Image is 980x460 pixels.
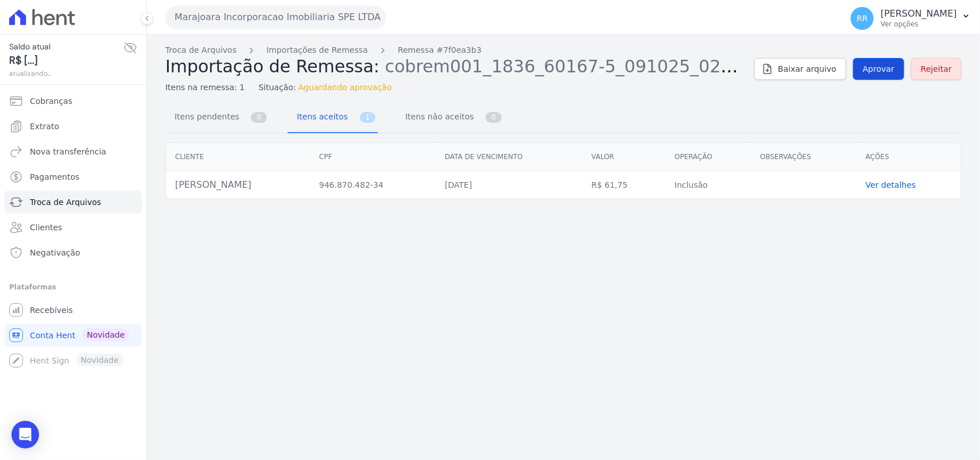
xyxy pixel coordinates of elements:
a: Negativação [5,241,142,264]
a: Troca de Arquivos [165,44,237,56]
nav: Tab selector [165,103,504,133]
span: Itens na remessa: 1 [165,82,245,94]
span: RR [857,14,867,22]
a: Recebíveis [5,299,142,322]
span: Conta Hent [30,330,75,341]
a: Aprovar [853,58,904,80]
td: Inclusão [665,171,751,199]
a: Importações de Remessa [266,44,368,56]
a: Itens pendentes 0 [165,103,269,133]
th: Operação [665,143,751,171]
div: Plataformas [9,280,137,294]
td: [PERSON_NAME] [166,171,310,199]
span: Cobranças [30,95,72,107]
span: Troca de Arquivos [30,196,101,208]
a: Nova transferência [5,140,142,163]
a: Pagamentos [5,165,142,188]
span: Rejeitar [921,63,952,75]
a: Baixar arquivo [754,58,846,80]
span: Baixar arquivo [778,63,836,75]
span: R$ [...] [9,53,123,68]
span: Itens não aceitos [398,105,476,128]
th: Valor [582,143,665,171]
div: Open Intercom Messenger [11,421,39,449]
span: Extrato [30,121,59,132]
span: Itens pendentes [168,105,242,128]
th: Observações [751,143,857,171]
span: 0 [486,112,502,123]
th: Data de vencimento [436,143,582,171]
a: Remessa #7f0ea3b3 [398,44,482,56]
td: 946.870.482-34 [310,171,436,199]
span: Aprovar [863,63,894,75]
span: atualizando... [9,68,123,79]
span: Aguardando aprovação [299,82,392,94]
a: Itens não aceitos 0 [396,103,504,133]
span: 1 [360,112,376,123]
span: Importação de Remessa: [165,56,379,76]
span: Negativação [30,247,80,258]
td: [DATE] [436,171,582,199]
a: Cobranças [5,90,142,113]
th: Ações [857,143,961,171]
p: [PERSON_NAME] [881,8,957,20]
span: Novidade [82,328,129,341]
nav: Breadcrumb [165,44,745,56]
button: Marajoara Incorporacao Imobiliaria SPE LTDA [165,6,386,29]
a: Rejeitar [911,58,962,80]
td: R$ 61,75 [582,171,665,199]
a: Conta Hent Novidade [5,324,142,347]
span: Nova transferência [30,146,106,157]
a: Itens aceitos 1 [288,103,378,133]
span: Clientes [30,222,62,233]
th: CPF [310,143,436,171]
a: Troca de Arquivos [5,191,142,214]
a: Clientes [5,216,142,239]
button: RR [PERSON_NAME] Ver opções [842,2,980,34]
span: cobrem001_1836_60167-5_091025_022.TXT [385,55,770,76]
th: Cliente [166,143,310,171]
span: Situação: [258,82,296,94]
p: Ver opções [881,20,957,29]
a: Ver detalhes [866,180,916,190]
nav: Sidebar [9,90,137,372]
span: Itens aceitos [290,105,350,128]
span: 0 [251,112,267,123]
a: Extrato [5,115,142,138]
span: Recebíveis [30,304,73,316]
span: Pagamentos [30,171,79,183]
span: Saldo atual [9,41,123,53]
